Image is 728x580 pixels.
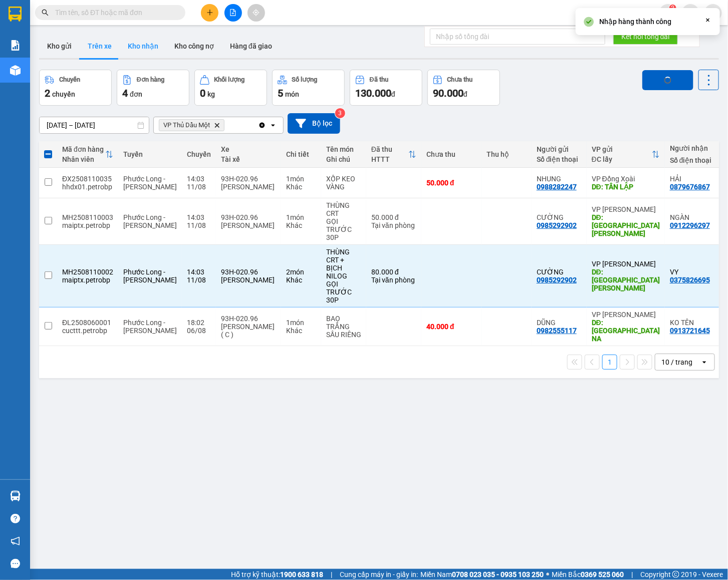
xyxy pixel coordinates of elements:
div: 18:02 [187,319,211,327]
div: HTTT [371,155,408,163]
div: DĐ: CHỢ MINH HƯNG [592,268,660,292]
span: copyright [672,571,679,578]
span: 2 [45,87,50,99]
div: 0985292902 [537,276,577,284]
svg: open [700,358,708,366]
div: Tại văn phòng [371,276,416,284]
span: Phước Long - [PERSON_NAME] [123,213,177,229]
span: 2 [671,5,674,12]
div: 1 món [286,175,316,183]
div: Khác [286,276,316,284]
span: aim [253,9,260,16]
div: Mã đơn hàng [62,145,105,153]
span: 5 [278,87,283,99]
img: solution-icon [10,40,21,51]
strong: 0708 023 035 - 0935 103 250 [452,570,544,578]
div: Chưa thu [426,150,476,158]
button: Kho nhận [120,34,166,58]
span: 4 [122,87,128,99]
div: 11/08 [187,276,211,284]
div: VP [PERSON_NAME] [592,260,660,268]
button: caret-down [704,4,722,22]
span: Phước Long - [PERSON_NAME] [123,319,177,335]
div: Chuyến [59,76,80,83]
div: [PERSON_NAME] [221,183,276,191]
div: Số điện thoại [537,155,582,163]
button: 1 [602,355,617,370]
div: DĐ: CHỢ MINH HƯNG [592,213,660,237]
th: Toggle SortBy [366,141,421,168]
strong: 0369 525 060 [581,570,624,578]
button: aim [248,4,265,22]
div: NGÀN [670,213,715,221]
img: logo-vxr [9,7,22,22]
button: Hàng đã giao [222,34,280,58]
div: Đơn hàng [137,76,164,83]
span: VP Thủ Dầu Một, close by backspace [159,119,224,131]
div: DŨNG [537,319,582,327]
span: 130.000 [355,87,391,99]
div: 2 món [286,268,316,276]
button: Bộ lọc [288,113,340,134]
div: Xe [221,145,276,153]
div: 11/08 [187,183,211,191]
button: Chuyến2chuyến [39,70,112,106]
div: Khác [286,221,316,229]
div: Số lượng [292,76,318,83]
div: CƯỜNG [537,268,582,276]
svg: open [269,121,277,129]
div: VP gửi [592,145,652,153]
div: Số điện thoại [670,156,715,164]
div: CƯỜNG [537,213,582,221]
span: nganttk.petrobp [586,6,659,19]
span: | [331,569,332,580]
div: 06/08 [187,327,211,335]
span: đơn [130,90,142,98]
span: đ [463,90,467,98]
svg: Close [704,16,712,24]
span: Hỗ trợ kỹ thuật: [231,569,323,580]
div: 11/08 [187,221,211,229]
div: HẢI [670,175,715,183]
div: 50.000 đ [371,213,416,221]
div: VP [PERSON_NAME] [592,205,660,213]
span: ⚪️ [546,572,549,576]
strong: 1900 633 818 [280,570,323,578]
input: Select a date range. [40,117,149,133]
button: plus [201,4,218,22]
svg: Clear all [258,121,266,129]
button: Đã thu130.000đ [350,70,422,106]
span: | [631,569,633,580]
div: DĐ: CHỢ BÙ NA [592,319,660,343]
div: XỐP KEO VÀNG [326,175,361,191]
div: MH2508110003 [62,213,113,221]
div: GỌI TRƯỚC 30P [326,217,361,241]
input: Selected VP Thủ Dầu Một. [226,120,227,130]
span: plus [206,9,213,16]
div: ĐC lấy [592,155,652,163]
div: 10 / trang [661,357,692,367]
span: Phước Long - [PERSON_NAME] [123,175,177,191]
input: Tìm tên, số ĐT hoặc mã đơn [55,7,173,18]
div: ĐL2508060001 [62,319,113,327]
div: 1 món [286,213,316,221]
div: Chuyến [187,150,211,158]
img: warehouse-icon [10,491,21,501]
div: ĐX2508110035 [62,175,113,183]
span: Cung cấp máy in - giấy in: [340,569,418,580]
div: 14:03 [187,175,211,183]
div: Thu hộ [487,150,527,158]
div: [PERSON_NAME] ( C ) [221,323,276,339]
button: Chưa thu90.000đ [427,70,500,106]
div: Đã thu [370,76,388,83]
div: cucttt.petrobp [62,327,113,335]
button: Kết nối tổng đài [613,29,678,45]
div: Khác [286,327,316,335]
div: 50.000 đ [426,179,476,187]
div: 93H-020.96 [221,268,276,276]
div: Tại văn phòng [371,221,416,229]
span: notification [11,536,20,546]
div: DĐ: TÂN LẬP [592,183,660,191]
span: Miền Nam [420,569,544,580]
div: 0985292902 [537,221,577,229]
